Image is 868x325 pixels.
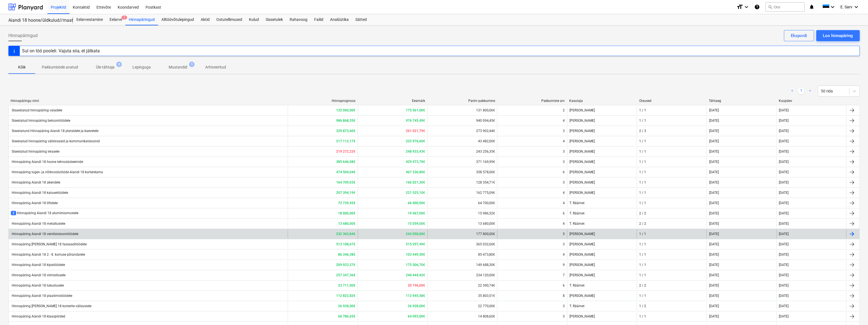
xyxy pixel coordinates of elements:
b: 513 108,67€ [336,242,355,246]
span: 2 [11,211,16,215]
div: [PERSON_NAME] [567,229,637,238]
div: Hinnapäring Aiandi 18 kipsitöödele [11,263,65,267]
div: Hinnapäring Aiandi 18 katusetöödele [11,191,68,195]
div: Hinnapäring Aiandi 18 hoone tehnosüsteemide [11,160,83,164]
b: 261 021,79€ [406,129,425,133]
div: [PERSON_NAME] [567,250,637,259]
div: Hinnapäring [PERSON_NAME] 18 fassaaditöödele [11,242,87,246]
div: Hinnapäring Aiandi 18 2 - 8. korruse põrandatele [11,253,85,256]
div: 4 [563,191,565,195]
b: 19 467,00€ [408,211,425,215]
div: Eelarvestamine [73,14,106,25]
div: Hinnapäring Aiandi 18 akendele [11,180,60,184]
div: Kuupäev [779,99,844,103]
div: [PERSON_NAME] [567,260,637,269]
div: [PERSON_NAME] [567,312,637,321]
div: [DATE] [709,263,719,267]
div: 22 770,00€ [427,302,497,311]
div: [PERSON_NAME] [567,178,637,187]
div: [DATE] [709,150,719,153]
div: Hinnapäring Aiandi 18 liftidele [11,201,58,205]
b: 66 400,00€ [408,201,425,205]
div: [DATE] [779,294,789,298]
div: 371 169,99€ [427,157,497,166]
div: 4 [563,119,565,123]
div: 4 [563,139,565,143]
a: Kulud [246,14,262,25]
div: [DATE] [709,232,719,236]
p: Kõik [15,64,28,70]
div: Hinnapäring tugev- ja nõrkvoolutööde Aiandi 18 korterelamu [11,170,103,174]
div: [DATE] [779,180,789,184]
div: [PERSON_NAME] [567,188,637,197]
div: Hinnapäringu nimi [11,99,285,103]
div: [DATE] [779,314,789,318]
p: Arhiveeritud [205,64,226,70]
div: Hinnapäring Aiandi 18 ventilatsioonitöödele [11,232,78,236]
div: 7 [563,273,565,277]
div: 22 390,74€ [427,281,497,290]
div: [DATE] [709,201,719,205]
div: Hinnapäring Aiandi 18 viimistlusele [11,273,66,277]
b: 385 646,08€ [336,160,355,164]
div: [PERSON_NAME] [567,168,637,177]
div: 1 / 1 [639,201,646,205]
b: 175 506,70€ [406,263,425,267]
div: Sisestatud hinnapäring betoonitöödele [11,119,70,123]
b: 221 525,10€ [406,191,425,195]
div: 6 [563,170,565,174]
div: 2 / 2 [639,284,646,287]
div: 14 808,60€ [427,312,497,321]
div: 8 [563,294,565,298]
a: Failid [311,14,327,25]
div: [DATE] [709,253,719,256]
div: [DATE] [709,284,719,287]
div: [DATE] [709,304,719,308]
div: Sisaestatud hinnapäring vaiadele [11,108,62,112]
div: [DATE] [779,108,789,112]
div: 1 / 1 [639,314,646,318]
b: 474 504,04€ [336,170,355,174]
button: Loo hinnapäring [816,30,860,41]
div: Alltöövõtulepingud [158,14,197,25]
button: Ekspordi [784,30,814,41]
a: Analüütika [327,14,352,25]
a: Hinnapäringud [125,14,158,25]
div: [DATE] [709,294,719,298]
div: T. Räämet [567,302,637,311]
div: Hinnapäring Aiandi 18 lukustusele [11,284,64,287]
b: 429 473,79€ [406,160,425,164]
span: Hinnapäringud [8,32,38,39]
div: Hinnapäring Aiandi 18 metallustele [11,222,65,226]
b: 164 709,03€ [336,180,355,184]
div: 3 [563,304,565,308]
b: 166 021,30€ [406,180,425,184]
div: [DATE] [709,191,719,195]
a: Page 1 is your current page [798,88,804,94]
div: Hinnapäring Aiandi 18 klaaspiirded [11,314,65,318]
div: Sisestatud hinnapäring terasele [11,150,59,153]
b: 18 000,00€ [338,211,355,215]
b: 232 365,84€ [336,232,355,236]
div: [DATE] [779,119,789,123]
p: Lepinguga [132,64,151,70]
div: 131 800,06€ [427,106,497,115]
div: Sisestatud hinnapäring välistrassid ja kommunikatsioonid [11,139,100,143]
div: Parim pakkumine [430,99,495,103]
div: 177 800,00€ [427,229,497,238]
span: 1 [122,16,127,19]
div: 162 775,09€ [427,188,497,197]
div: 1 / 1 [639,242,646,246]
b: 13 680,00€ [338,222,355,226]
div: 2 / 3 [639,129,646,133]
div: 3 [563,314,565,318]
b: 217 112,17€ [336,139,355,143]
div: [DATE] [709,180,719,184]
div: [DATE] [779,242,789,246]
div: Kasutaja [569,99,635,103]
div: 85 473,80€ [427,250,497,259]
b: 240 444,42€ [406,273,425,277]
b: 64 093,00€ [408,314,425,318]
div: [DATE] [779,273,789,277]
div: T. Räämet [567,209,637,218]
